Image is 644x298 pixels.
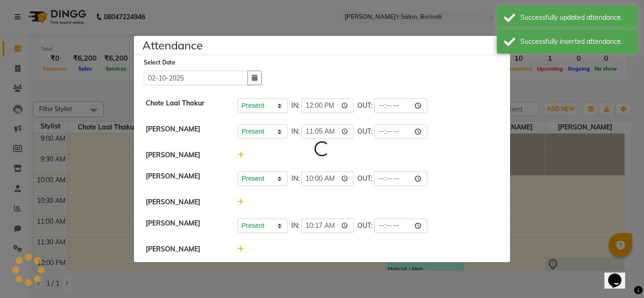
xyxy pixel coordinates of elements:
span: IN: [291,127,299,137]
h4: Attendance [142,37,203,54]
div: [PERSON_NAME] [139,218,231,233]
span: IN: [291,101,299,111]
span: OUT: [357,174,372,184]
input: Select date [144,71,248,85]
span: OUT: [357,221,372,231]
div: [PERSON_NAME] [139,171,231,186]
div: Successfully updated attendance. [520,13,631,23]
button: Close [493,29,517,56]
div: [PERSON_NAME] [139,150,231,160]
div: [PERSON_NAME] [139,244,231,254]
span: IN: [291,174,299,184]
span: OUT: [357,127,372,137]
label: Select Date [144,58,175,67]
div: [PERSON_NAME] [139,197,231,207]
div: [PERSON_NAME] [139,124,231,139]
iframe: chat widget [604,260,635,289]
span: IN: [291,221,299,231]
span: OUT: [357,101,372,111]
div: Successfully inserted attendance. [520,37,631,47]
div: Chote Laal Thakur [139,98,231,113]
